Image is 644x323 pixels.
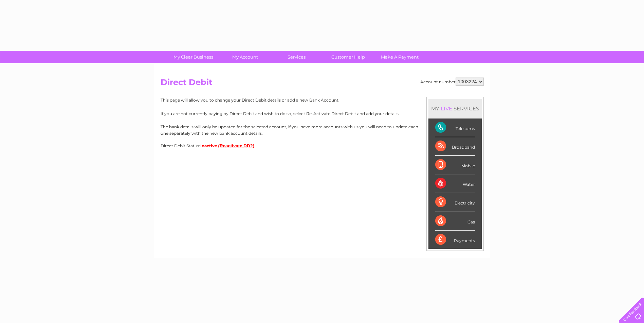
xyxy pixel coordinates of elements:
[161,110,484,117] p: If you are not currently paying by Direct Debit and wish to do so, select Re-Activate Direct Debi...
[269,51,325,63] a: Services
[218,143,255,148] button: (Reactivate DD?)
[200,143,217,148] span: Inactive
[161,143,484,148] div: Direct Debit Status:
[428,99,482,118] div: MY SERVICES
[439,105,454,112] div: LIVE
[161,97,484,103] p: This page will allow you to change your Direct Debit details or add a new Bank Account.
[420,78,484,86] div: Account number
[165,51,221,63] a: My Clear Business
[217,51,273,63] a: My Account
[435,231,475,249] div: Payments
[435,137,475,156] div: Broadband
[320,51,376,63] a: Customer Help
[435,193,475,212] div: Electricity
[161,78,484,90] h2: Direct Debit
[435,174,475,193] div: Water
[435,156,475,174] div: Mobile
[435,212,475,231] div: Gas
[435,119,475,137] div: Telecoms
[372,51,428,63] a: Make A Payment
[161,124,484,136] p: The bank details will only be updated for the selected account, if you have more accounts with us...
